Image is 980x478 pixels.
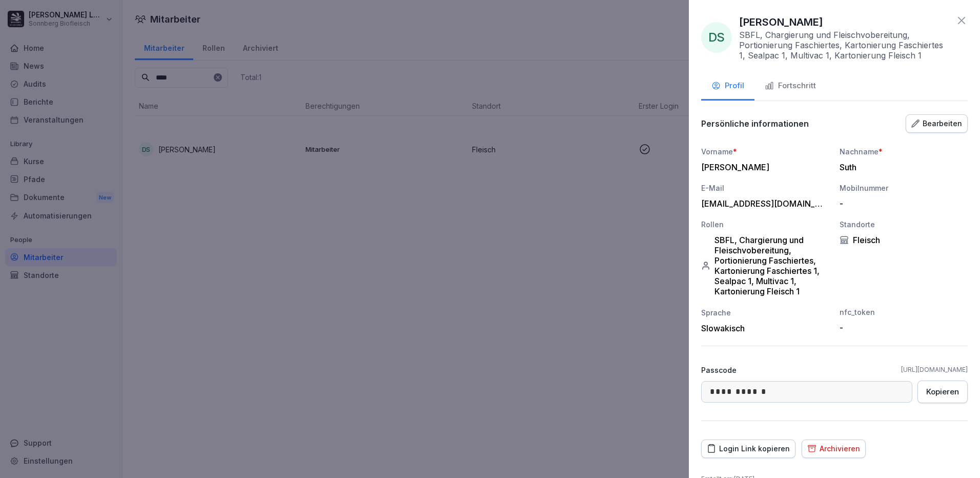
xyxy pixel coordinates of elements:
button: Archivieren [802,440,866,458]
div: nfc_token [840,307,968,317]
div: - [840,198,963,209]
div: Slowakisch [701,323,829,333]
div: DS [701,22,732,53]
div: Sprache [701,307,829,318]
p: [PERSON_NAME] [739,14,823,30]
div: - [840,323,963,333]
div: Standorte [840,219,968,230]
div: Fleisch [840,235,968,245]
button: Profil [701,73,754,101]
div: Rollen [701,219,829,230]
a: [URL][DOMAIN_NAME] [901,365,968,374]
div: Mobilnummer [840,183,968,193]
button: Login Link kopieren [701,440,795,458]
button: Fortschritt [754,73,826,101]
div: E-Mail [701,183,829,193]
div: Suth [840,162,963,172]
div: Bearbeiten [911,118,962,129]
div: Login Link kopieren [707,443,790,454]
p: Persönliche informationen [701,118,809,129]
div: SBFL, Chargierung und Fleischvobereitung, Portionierung Faschiertes, Kartonierung Faschiertes 1, ... [701,235,829,296]
div: Archivieren [807,443,860,454]
div: [EMAIL_ADDRESS][DOMAIN_NAME] [701,198,824,209]
p: SBFL, Chargierung und Fleischvobereitung, Portionierung Faschiertes, Kartonierung Faschiertes 1, ... [739,30,950,61]
p: Passcode [701,365,737,375]
div: Kopieren [926,386,959,397]
button: Bearbeiten [906,114,968,133]
div: [PERSON_NAME] [701,162,824,172]
div: Profil [711,80,744,92]
button: Kopieren [917,381,968,403]
div: Nachname [840,146,968,157]
div: Vorname [701,146,829,157]
div: Fortschritt [765,80,816,92]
